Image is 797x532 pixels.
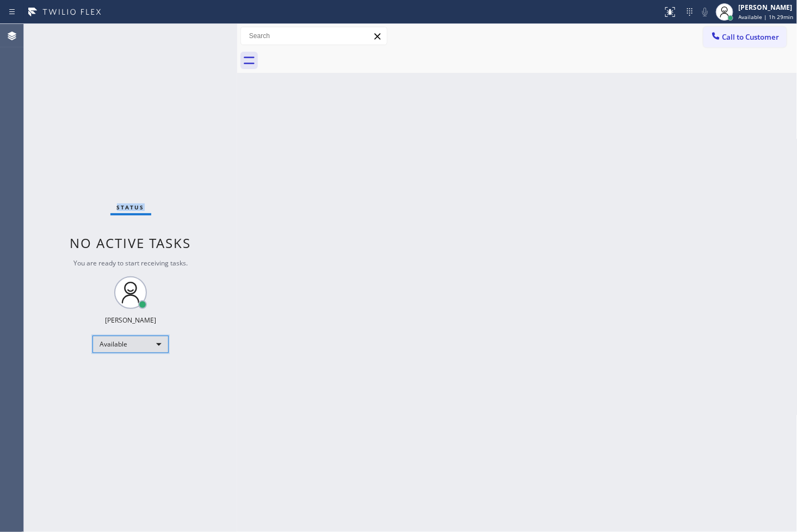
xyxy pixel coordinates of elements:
[739,3,794,12] div: [PERSON_NAME]
[241,27,387,45] input: Search
[703,27,787,47] button: Call to Customer
[722,32,780,42] span: Call to Customer
[73,258,188,268] span: You are ready to start receiving tasks.
[105,316,156,325] div: [PERSON_NAME]
[70,234,191,252] span: No active tasks
[92,336,169,353] div: Available
[739,13,794,21] span: Available | 1h 29min
[117,203,145,211] span: Status
[697,4,713,20] button: Mute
